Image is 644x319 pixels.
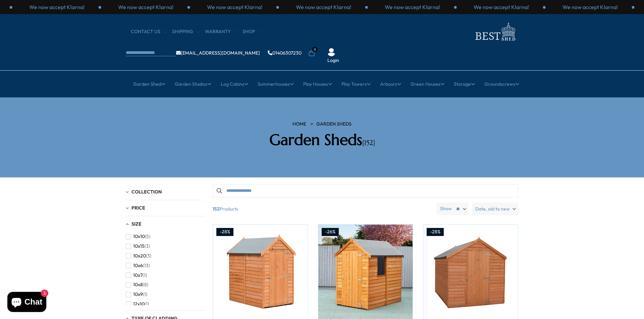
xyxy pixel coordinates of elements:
[368,3,457,11] div: 1 / 3
[175,76,211,92] a: Garden Studios
[362,139,375,147] span: [152]
[411,76,444,92] a: Green Houses
[546,3,635,11] div: 3 / 3
[213,203,220,215] b: 152
[126,270,147,280] button: 10x7
[243,28,262,35] a: Shop
[143,263,150,268] span: (13)
[133,272,143,278] span: 10x7
[131,221,142,227] span: Size
[126,280,148,290] button: 10x8
[133,234,145,239] span: 10x10
[133,301,145,307] span: 12x10
[146,253,151,259] span: (3)
[12,3,101,11] div: 3 / 3
[475,203,510,215] span: Date, old to new
[341,76,371,92] a: Play Towers
[126,232,150,241] button: 10x10
[457,3,546,11] div: 2 / 3
[210,203,434,215] span: Products
[440,206,452,212] label: Show
[126,261,150,270] button: 10x6
[118,3,173,11] p: We now accept Klarna!
[126,251,151,261] button: 10x20
[133,253,146,259] span: 10x20
[296,3,351,11] p: We now accept Klarna!
[308,50,315,57] a: 0
[126,290,147,299] button: 10x9
[143,282,148,288] span: (8)
[562,3,618,11] p: We now accept Klarna!
[292,121,306,128] a: HOME
[190,3,279,11] div: 2 / 3
[380,76,401,92] a: Arbours
[5,292,48,314] inbox-online-store-chat: Shopify online store chat
[316,121,352,128] a: Garden Sheds
[213,225,308,319] img: Shire Overlap 6x4 Economy Storage Shed - Best Shed
[484,76,519,92] a: Groundscrews
[226,131,418,149] h2: Garden Sheds
[423,225,518,319] img: Shire Overlap 7x5 Economy Storage Shed - Best Shed
[216,228,233,236] div: -28%
[327,48,335,56] img: User Icon
[205,28,237,35] a: Warranty
[131,28,167,35] a: CONTACT US
[258,76,294,92] a: Summerhouses
[474,3,529,11] p: We now accept Klarna!
[133,292,143,297] span: 10x9
[427,228,444,236] div: -28%
[385,3,440,11] p: We now accept Klarna!
[471,21,518,43] img: logo
[221,76,248,92] a: Log Cabins
[131,205,145,211] span: Price
[133,282,143,288] span: 10x8
[145,243,150,249] span: (3)
[318,225,413,319] img: Shire Overlap 6x4 Economy with Window Storage Shed - Best Shed
[101,3,190,11] div: 1 / 3
[133,76,165,92] a: Garden Shed
[472,203,518,215] label: Date, old to new
[126,241,150,251] button: 10x15
[268,51,302,55] a: 01406307230
[145,301,149,307] span: (1)
[145,234,150,239] span: (5)
[133,263,143,268] span: 10x6
[143,292,147,297] span: (1)
[126,299,149,309] button: 12x10
[312,47,318,52] span: 0
[176,51,260,55] a: [EMAIL_ADDRESS][DOMAIN_NAME]
[213,184,518,197] input: Search products
[29,3,85,11] p: We now accept Klarna!
[143,272,147,278] span: (1)
[454,76,475,92] a: Storage
[172,28,200,35] a: Shipping
[131,189,162,195] span: Collection
[279,3,368,11] div: 3 / 3
[303,76,332,92] a: Play Houses
[133,243,145,249] span: 10x15
[327,57,339,64] a: Login
[207,3,262,11] p: We now accept Klarna!
[322,228,339,236] div: -26%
